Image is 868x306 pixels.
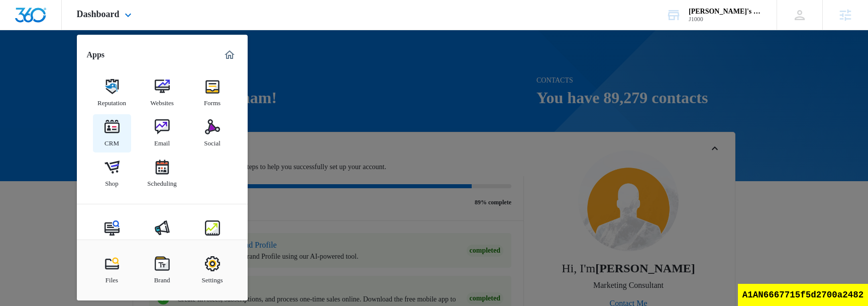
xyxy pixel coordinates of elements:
a: Intelligence [193,215,232,254]
a: Marketing 360® Dashboard [222,47,238,63]
a: Settings [193,251,232,289]
div: Websites [150,94,174,107]
a: Files [93,251,131,289]
a: Forms [193,74,232,112]
a: Reputation [93,74,131,112]
div: Files [105,271,118,284]
div: Forms [204,94,221,107]
a: Content [93,215,131,254]
div: Settings [202,271,223,284]
div: A1AN6667715f5d2700a2482 [738,284,868,306]
a: CRM [93,114,131,152]
div: Social [204,134,221,147]
div: account id [689,16,762,23]
a: Brand [143,251,181,289]
a: Websites [143,74,181,112]
div: Brand [154,271,170,284]
div: Reputation [97,94,126,107]
div: Email [154,134,170,147]
div: Shop [105,175,119,188]
a: Shop [93,155,131,193]
div: Content [101,236,122,249]
span: Dashboard [77,9,120,20]
div: Scheduling [147,175,177,188]
a: Social [193,114,232,152]
div: account name [689,8,762,16]
a: Email [143,114,181,152]
div: CRM [104,134,119,147]
h2: Apps [87,50,105,59]
a: Ads [143,215,181,254]
div: Ads [157,236,167,249]
div: Intelligence [197,236,228,249]
a: Scheduling [143,155,181,193]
